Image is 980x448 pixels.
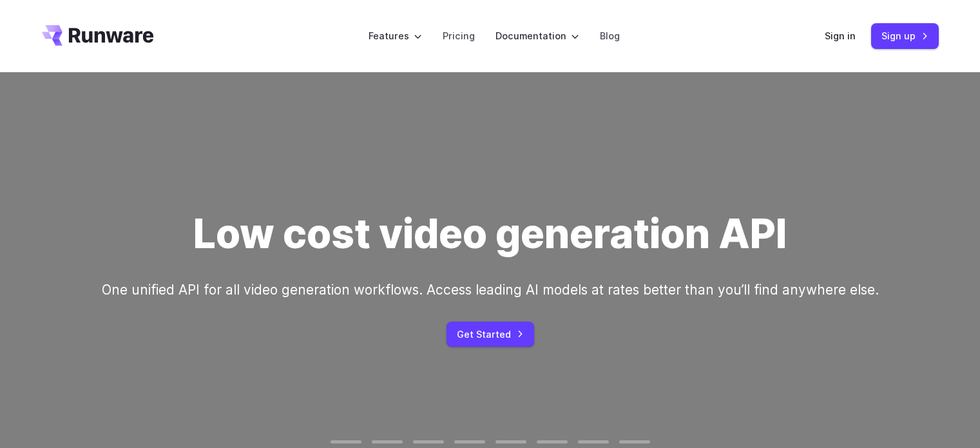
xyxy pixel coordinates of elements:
a: Get Started [447,322,534,347]
a: Go to / [42,25,154,46]
label: Documentation [495,28,579,43]
a: Sign in [825,28,856,43]
a: Blog [600,28,620,43]
label: Features [369,28,422,43]
h1: Low cost video generation API [193,210,787,258]
a: Sign up [871,23,939,48]
p: One unified API for all video generation workflows. Access leading AI models at rates better than... [102,279,879,300]
a: Pricing [443,28,475,43]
